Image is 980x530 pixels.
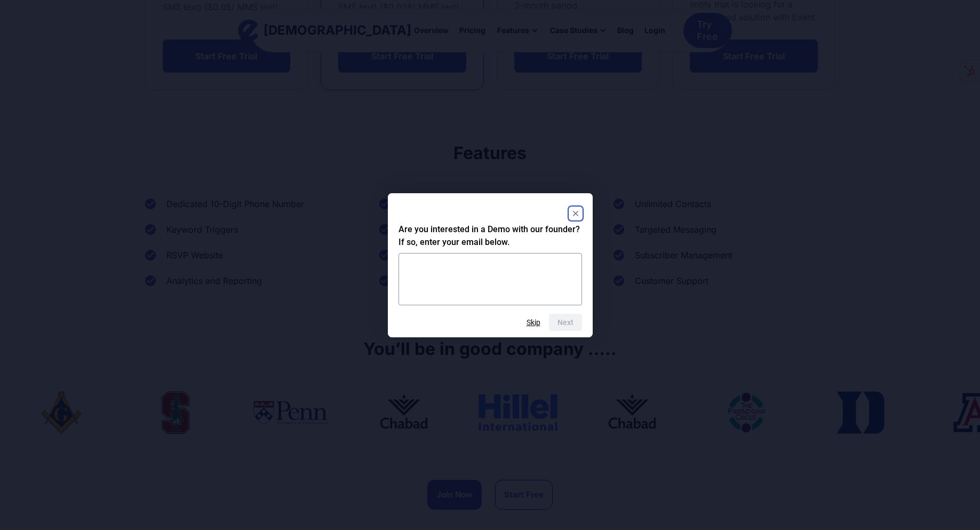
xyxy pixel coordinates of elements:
button: Close [569,207,582,220]
dialog: Are you interested in a Demo with our founder? If so, enter your email below. [388,193,593,337]
h2: Are you interested in a Demo with our founder? If so, enter your email below. [399,223,582,249]
button: Skip [527,318,540,327]
textarea: Are you interested in a Demo with our founder? If so, enter your email below. [399,253,582,305]
button: Next question [549,314,582,331]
